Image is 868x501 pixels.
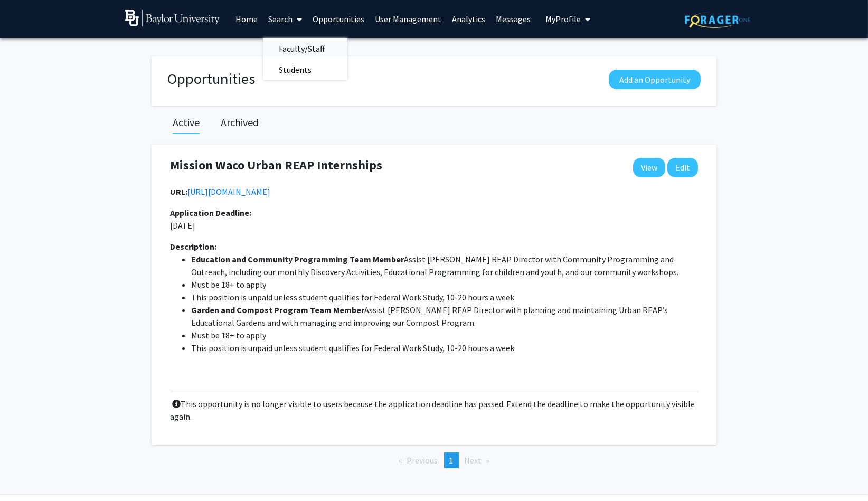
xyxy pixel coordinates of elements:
[191,253,698,278] li: Assist [PERSON_NAME] REAP Director with Community Programming and Outreach, including our monthly...
[170,186,187,197] b: URL:
[191,254,404,264] strong: Education and Community Programming Team Member
[370,1,447,37] a: User Management
[191,342,698,354] li: This position is unpaid unless student qualifies for Federal Work Study, 10-20 hours a week
[609,70,701,89] button: Add an Opportunity
[633,158,665,177] a: View
[667,158,698,177] button: Edit
[191,278,698,291] li: Must be 18+ to apply
[8,453,45,493] iframe: Chat
[170,398,698,423] p: This opportunity is no longer visible to users because the application deadline has passed. Exten...
[490,1,536,37] a: Messages
[221,116,259,129] h2: Archived
[191,304,698,329] li: Assist [PERSON_NAME] REAP Director with planning and maintaining Urban REAP’s Educational Gardens...
[191,329,698,342] li: Must be 18+ to apply
[263,1,307,37] a: Search
[230,1,263,37] a: Home
[170,206,381,232] p: [DATE]
[263,59,327,80] span: Students
[170,207,251,218] b: Application Deadline:
[465,455,482,466] span: Next
[263,38,341,59] span: Faculty/Staff
[167,70,255,88] h1: Opportunities
[449,455,454,466] span: 1
[187,186,270,197] a: Opens in a new tab
[263,62,347,78] a: Students
[685,12,751,28] img: ForagerOne Logo
[191,291,698,304] li: This position is unpaid unless student qualifies for Federal Work Study, 10-20 hours a week
[173,116,200,129] h2: Active
[263,41,347,56] a: Faculty/Staff
[447,1,490,37] a: Analytics
[407,455,438,466] span: Previous
[307,1,370,37] a: Opportunities
[152,452,716,468] ul: Pagination
[170,158,382,173] h4: Mission Waco Urban REAP Internships
[170,240,698,253] div: Description:
[191,305,364,315] strong: Garden and Compost Program Team Member
[125,10,220,26] img: Baylor University Logo
[545,14,581,24] span: My Profile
